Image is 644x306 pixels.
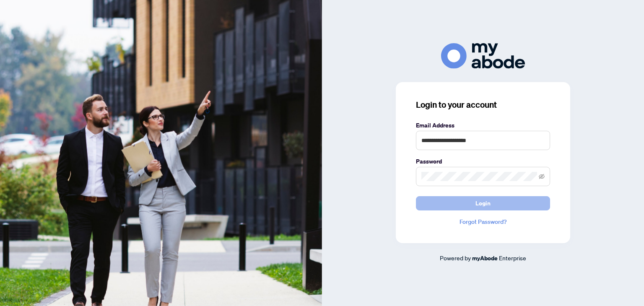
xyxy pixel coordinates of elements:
[416,157,550,166] label: Password
[416,99,550,111] h3: Login to your account
[416,217,550,226] a: Forgot Password?
[499,254,526,262] span: Enterprise
[472,254,498,263] a: myAbode
[441,43,525,69] img: ma-logo
[416,196,550,210] button: Login
[440,254,471,262] span: Powered by
[539,174,545,179] span: eye-invisible
[416,121,550,130] label: Email Address
[475,197,491,210] span: Login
